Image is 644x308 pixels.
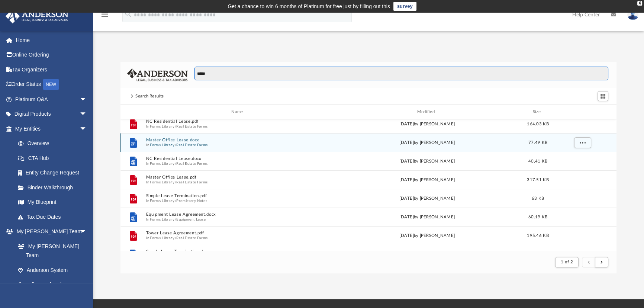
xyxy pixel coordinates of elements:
button: Real Estate Forms [176,142,208,147]
span: In [146,142,331,147]
a: My Entitiesarrow_drop_down [5,121,98,136]
a: Order StatusNEW [5,77,98,92]
a: Entity Change Request [10,166,98,180]
div: Search Results [135,93,164,100]
div: Name [146,109,331,115]
button: Equipment Lease Agreement.docx [146,212,331,217]
a: Platinum Q&Aarrow_drop_down [5,92,98,107]
a: My Blueprint [10,195,94,210]
a: CTA Hub [10,151,98,166]
a: Digital Productsarrow_drop_down [5,107,98,122]
span: arrow_drop_down [80,224,94,240]
button: Forms Library [150,161,174,166]
span: 317.51 KB [527,178,548,182]
a: Tax Organizers [5,62,98,77]
span: 195.46 KB [527,234,548,238]
span: 77.49 KB [528,141,547,145]
span: arrow_drop_down [80,121,94,137]
span: / [175,235,176,240]
button: Forms Library [150,180,174,185]
a: Overview [10,136,98,151]
img: Anderson Advisors Platinum Portal [3,9,71,23]
span: 60.19 KB [528,215,547,219]
span: 1 of 2 [561,260,573,264]
button: Forms Library [150,142,174,147]
div: Size [523,109,553,115]
button: Real Estate Forms [176,161,208,166]
i: search [124,10,132,18]
button: NC Residential Lease.docx [146,156,331,161]
span: In [146,124,331,129]
button: Simple Lease Termination.docx [146,249,331,254]
div: id [556,109,608,115]
span: / [175,217,176,222]
a: Client Referrals [10,277,94,292]
div: Modified [334,109,520,115]
a: Online Ordering [5,48,98,62]
div: [DATE] by [PERSON_NAME] [335,158,520,165]
div: [DATE] by [PERSON_NAME] [335,177,520,183]
span: In [146,235,331,240]
div: grid [120,119,616,251]
a: menu [100,14,109,19]
div: [DATE] by [PERSON_NAME] [335,139,520,146]
div: close [637,1,642,6]
button: More options [574,137,591,148]
button: Real Estate Forms [176,235,208,240]
div: [DATE] by [PERSON_NAME] [335,121,520,128]
div: id [124,109,142,115]
span: In [146,198,331,203]
span: arrow_drop_down [80,107,94,122]
button: NC Residential Lease.pdf [146,119,331,124]
span: In [146,180,331,185]
button: Master Office Lease.pdf [146,175,331,180]
span: arrow_drop_down [80,92,94,107]
a: Binder Walkthrough [10,180,98,195]
a: My [PERSON_NAME] Teamarrow_drop_down [5,224,94,239]
div: NEW [43,79,59,90]
span: / [175,161,176,166]
div: [DATE] by [PERSON_NAME] [335,232,520,239]
img: User Pic [627,9,638,20]
span: 40.41 KB [528,159,547,163]
span: / [175,180,176,185]
button: Equipment Lease [176,217,206,222]
button: Forms Library [150,235,174,240]
button: Switch to Grid View [598,91,609,102]
div: [DATE] by [PERSON_NAME] [335,195,520,202]
i: menu [100,10,109,19]
a: Tax Due Dates [10,209,98,224]
input: Search files and folders [194,67,608,81]
button: Real Estate Forms [176,180,208,185]
span: In [146,161,331,166]
button: Master Office Lease.docx [146,138,331,142]
button: Real Estate Forms [176,124,208,129]
a: survey [393,2,416,11]
span: In [146,217,331,222]
button: Forms Library [150,198,174,203]
button: Forms Library [150,217,174,222]
span: 63 KB [532,196,544,200]
div: Get a chance to win 6 months of Platinum for free just by filling out this [228,2,390,11]
span: / [175,142,176,147]
button: 1 of 2 [555,257,579,267]
button: Simple Lease Termination.pdf [146,193,331,198]
button: Promissory Notes [176,198,207,203]
a: Anderson System [10,263,94,277]
span: / [175,198,176,203]
button: Forms Library [150,124,174,129]
button: Tower Lease Agreement.pdf [146,231,331,235]
a: Home [5,33,98,48]
a: My [PERSON_NAME] Team [10,239,91,263]
div: [DATE] by [PERSON_NAME] [335,214,520,221]
span: 164.03 KB [527,122,548,126]
span: / [175,124,176,129]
